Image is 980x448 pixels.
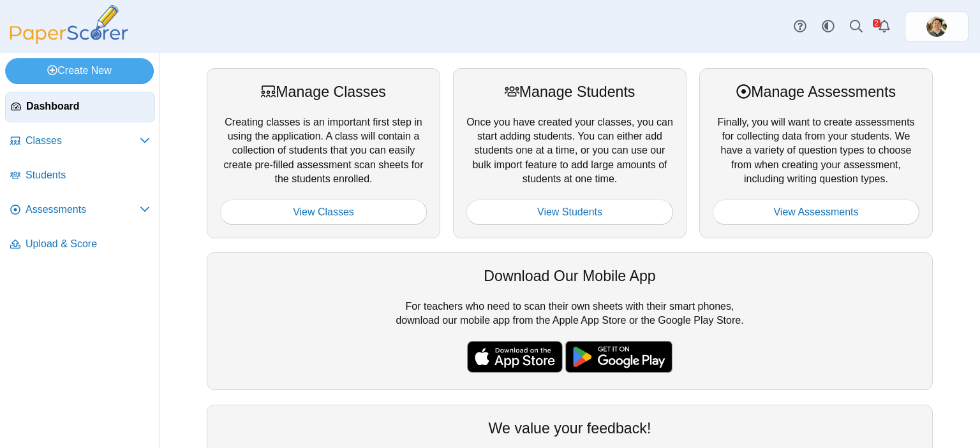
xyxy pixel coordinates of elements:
span: Assessments [26,203,140,217]
div: For teachers who need to scan their own sheets with their smart phones, download our mobile app f... [207,252,933,390]
a: View Classes [220,199,427,225]
a: ps.sHInGLeV98SUTXet [905,11,969,42]
div: Manage Students [466,82,673,102]
a: View Assessments [713,199,919,225]
a: Create New [5,58,154,83]
img: ps.sHInGLeV98SUTXet [926,17,947,37]
span: Students [26,168,150,182]
a: PaperScorer [5,35,133,46]
a: Alerts [870,13,898,41]
div: Download Our Mobile App [220,266,919,286]
a: Students [5,161,155,191]
div: Finally, you will want to create assessments for collecting data from your students. We have a va... [699,68,933,238]
a: Assessments [5,195,155,226]
span: Classes [26,134,140,148]
div: We value your feedback! [220,418,919,438]
a: Dashboard [5,92,155,122]
img: google-play-badge.png [565,341,672,373]
a: View Students [466,199,673,225]
div: Manage Classes [220,82,427,102]
span: Michael Wright [926,17,947,37]
img: PaperScorer [5,5,133,44]
div: Manage Assessments [713,82,919,102]
div: Creating classes is an important first step in using the application. A class will contain a coll... [207,68,440,238]
span: Upload & Score [26,237,150,251]
a: Classes [5,126,155,157]
img: apple-store-badge.svg [467,341,563,373]
span: Dashboard [26,99,149,113]
a: Upload & Score [5,229,155,260]
div: Once you have created your classes, you can start adding students. You can either add students on... [453,68,687,238]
